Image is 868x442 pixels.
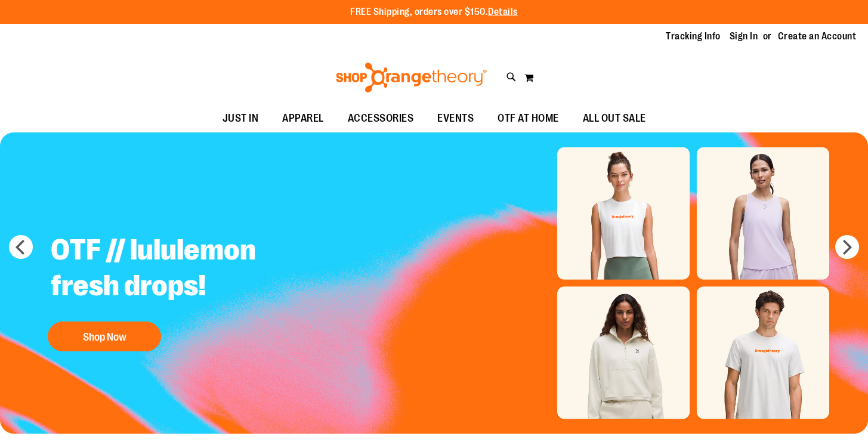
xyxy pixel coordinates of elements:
[498,105,559,132] span: OTF AT HOME
[583,105,646,132] span: ALL OUT SALE
[350,5,518,19] p: FREE Shipping, orders over $150.
[223,105,259,132] span: JUST IN
[282,105,324,132] span: APPAREL
[42,223,338,316] h2: OTF // lululemon fresh drops!
[488,7,518,17] a: Details
[334,63,489,92] img: Shop Orangetheory
[9,235,33,259] button: prev
[42,223,338,357] a: OTF // lululemon fresh drops! Shop Now
[835,235,859,259] button: next
[666,30,721,43] a: Tracking Info
[48,322,161,351] button: Shop Now
[348,105,414,132] span: ACCESSORIES
[778,30,857,43] a: Create an Account
[730,30,758,43] a: Sign In
[437,105,474,132] span: EVENTS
